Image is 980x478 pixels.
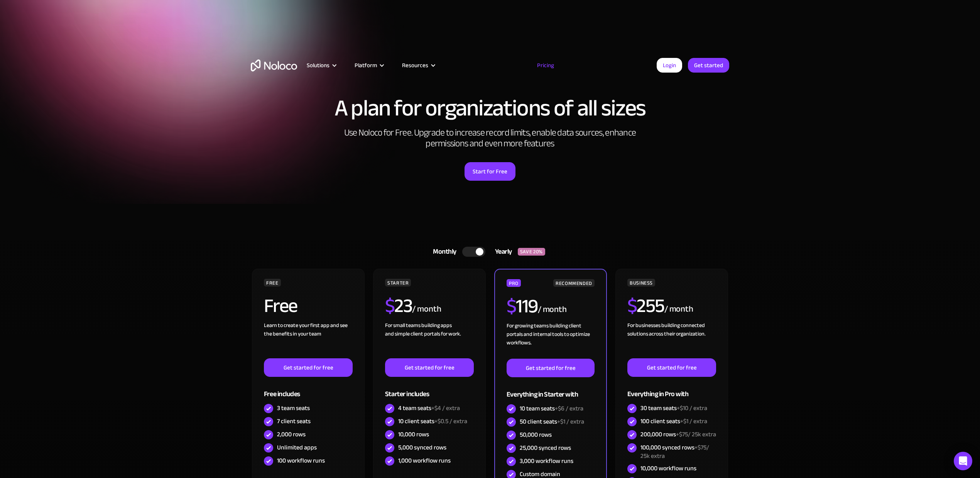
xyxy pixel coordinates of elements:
[640,417,707,425] div: 100 client seats
[520,457,573,465] div: 3,000 workflow runs
[680,415,707,427] span: +$1 / extra
[277,404,310,412] div: 3 team seats
[954,452,972,470] div: Open Intercom Messenger
[385,377,474,402] div: Starter includes
[264,377,353,402] div: Free includes
[557,416,584,427] span: +$1 / extra
[507,322,595,359] div: For growing teams building client portals and internal tools to optimize workflows.
[640,430,716,439] div: 200,000 rows
[538,303,567,316] div: / month
[627,288,637,324] span: $
[640,404,707,412] div: 30 team seats
[553,279,595,287] div: RECOMMENDED
[520,417,584,426] div: 50 client seats
[520,444,571,452] div: 25,000 synced rows
[307,60,329,70] div: Solutions
[264,321,353,358] div: Learn to create your first app and see the benefits in your team ‍
[520,431,552,439] div: 50,000 rows
[555,403,583,414] span: +$6 / extra
[277,456,325,465] div: 100 workflow runs
[345,60,392,70] div: Platform
[640,464,696,473] div: 10,000 workflow runs
[434,415,467,427] span: +$0.5 / extra
[423,246,462,258] div: Monthly
[627,296,664,315] h2: 255
[431,402,460,414] span: +$4 / extra
[251,97,729,120] h1: A plan for organizations of all sizes
[385,296,412,315] h2: 23
[627,377,716,402] div: Everything in Pro with
[398,443,446,452] div: 5,000 synced rows
[264,279,281,286] div: FREE
[392,60,444,70] div: Resources
[507,288,516,324] span: $
[676,429,716,440] span: +$75/ 25k extra
[385,288,395,324] span: $
[398,404,460,412] div: 4 team seats
[355,60,377,70] div: Platform
[398,456,451,465] div: 1,000 workflow runs
[507,377,595,402] div: Everything in Starter with
[385,279,411,286] div: STARTER
[664,303,693,315] div: / month
[402,60,428,70] div: Resources
[640,442,709,462] span: +$75/ 25k extra
[297,60,345,70] div: Solutions
[507,359,595,377] a: Get started for free
[264,296,297,315] h2: Free
[277,430,306,439] div: 2,000 rows
[251,59,297,71] a: home
[336,127,644,149] h2: Use Noloco for Free. Upgrade to increase record limits, enable data sources, enhance permissions ...
[485,246,518,258] div: Yearly
[465,162,515,181] a: Start for Free
[657,58,682,73] a: Login
[398,417,467,425] div: 10 client seats
[518,248,545,256] div: SAVE 20%
[385,321,474,358] div: For small teams building apps and simple client portals for work. ‍
[277,417,311,425] div: 7 client seats
[627,279,655,286] div: BUSINESS
[398,430,429,439] div: 10,000 rows
[527,60,564,70] a: Pricing
[507,279,521,287] div: PRO
[677,402,707,414] span: +$10 / extra
[385,358,474,377] a: Get started for free
[412,303,441,315] div: / month
[264,358,353,377] a: Get started for free
[640,443,716,460] div: 100,000 synced rows
[627,321,716,358] div: For businesses building connected solutions across their organization. ‍
[520,404,583,413] div: 10 team seats
[688,58,729,73] a: Get started
[627,358,716,377] a: Get started for free
[277,443,317,452] div: Unlimited apps
[507,297,538,316] h2: 119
